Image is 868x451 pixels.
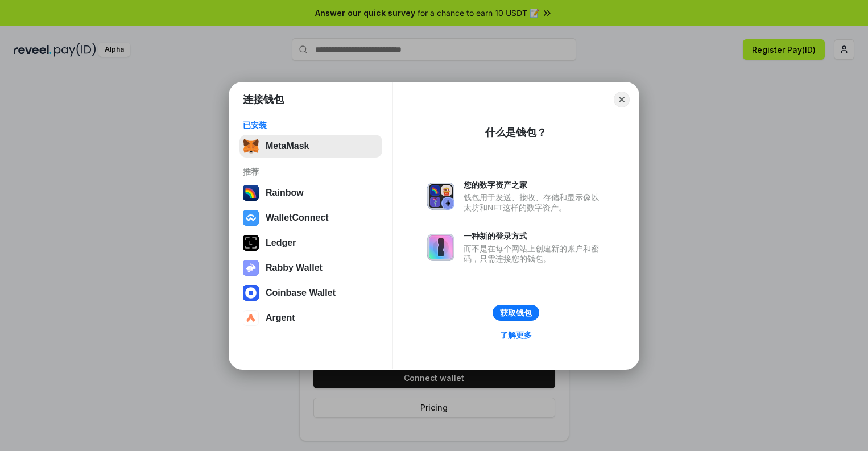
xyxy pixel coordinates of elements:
div: Ledger [266,238,296,248]
div: WalletConnect [266,213,329,223]
div: 已安装 [243,120,379,130]
a: 了解更多 [493,328,539,342]
img: svg+xml,%3Csvg%20fill%3D%22none%22%20height%3D%2233%22%20viewBox%3D%220%200%2035%2033%22%20width%... [243,138,259,154]
img: svg+xml,%3Csvg%20xmlns%3D%22http%3A%2F%2Fwww.w3.org%2F2000%2Fsvg%22%20fill%3D%22none%22%20viewBox... [243,260,259,276]
img: svg+xml,%3Csvg%20width%3D%2228%22%20height%3D%2228%22%20viewBox%3D%220%200%2028%2028%22%20fill%3D... [243,210,259,226]
img: svg+xml,%3Csvg%20width%3D%22120%22%20height%3D%22120%22%20viewBox%3D%220%200%20120%20120%22%20fil... [243,185,259,201]
h1: 连接钱包 [243,93,284,106]
div: 推荐 [243,167,379,177]
div: MetaMask [266,141,309,151]
div: 您的数字资产之家 [464,180,605,190]
div: 什么是钱包？ [485,126,547,139]
img: svg+xml,%3Csvg%20xmlns%3D%22http%3A%2F%2Fwww.w3.org%2F2000%2Fsvg%22%20fill%3D%22none%22%20viewBox... [427,183,454,210]
img: svg+xml,%3Csvg%20width%3D%2228%22%20height%3D%2228%22%20viewBox%3D%220%200%2028%2028%22%20fill%3D... [243,310,259,326]
img: svg+xml,%3Csvg%20xmlns%3D%22http%3A%2F%2Fwww.w3.org%2F2000%2Fsvg%22%20fill%3D%22none%22%20viewBox... [427,234,454,261]
button: Rabby Wallet [239,256,382,279]
button: MetaMask [239,135,382,158]
button: WalletConnect [239,206,382,229]
button: 获取钱包 [493,305,539,321]
button: Coinbase Wallet [239,282,382,304]
button: Ledger [239,231,382,254]
button: Close [614,92,630,107]
div: 了解更多 [500,330,532,340]
div: 钱包用于发送、接收、存储和显示像以太坊和NFT这样的数字资产。 [464,192,605,213]
button: Rainbow [239,181,382,204]
div: Rainbow [266,188,304,198]
button: Argent [239,307,382,329]
div: 一种新的登录方式 [464,231,605,241]
div: 获取钱包 [500,308,532,318]
div: 而不是在每个网站上创建新的账户和密码，只需连接您的钱包。 [464,243,605,264]
div: Argent [266,313,295,323]
div: Rabby Wallet [266,263,323,273]
div: Coinbase Wallet [266,288,336,298]
img: svg+xml,%3Csvg%20xmlns%3D%22http%3A%2F%2Fwww.w3.org%2F2000%2Fsvg%22%20width%3D%2228%22%20height%3... [243,235,259,251]
img: svg+xml,%3Csvg%20width%3D%2228%22%20height%3D%2228%22%20viewBox%3D%220%200%2028%2028%22%20fill%3D... [243,285,259,301]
